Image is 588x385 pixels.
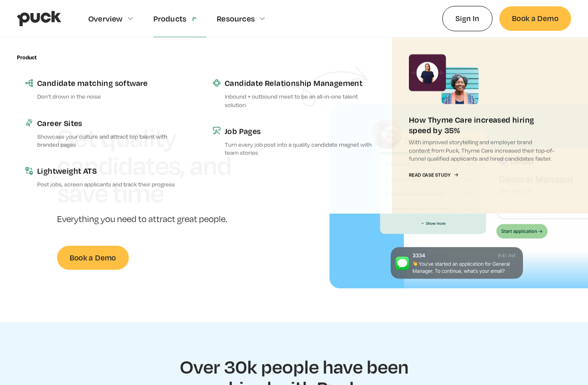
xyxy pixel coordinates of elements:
[88,14,123,23] div: Overview
[409,173,450,178] div: Read Case Study
[37,117,188,128] div: Career Sites
[37,165,188,176] div: Lightweight ATS
[409,114,554,136] div: How Thyme Care increased hiring speed by 35%
[17,157,196,197] a: Lightweight ATSPost jobs, screen applicants and track their progress
[225,78,375,88] div: Candidate Relationship Management
[225,125,375,136] div: Job Pages
[204,69,384,117] a: Candidate Relationship ManagementInbound + outbound meet to be an all-in-one talent solution
[204,117,384,165] a: Job PagesTurn every job post into a quality candidate magnet with team stories
[57,213,258,225] p: Everything you need to attract great people.
[17,69,196,109] a: Candidate matching softwareDon’t drown in the noise
[37,78,188,88] div: Candidate matching software
[225,92,375,108] p: Inbound + outbound meet to be an all-in-one talent solution
[37,132,188,148] p: Showcase your culture and attract top talent with branded pages
[392,38,571,214] a: How Thyme Care increased hiring speed by 35%With improved storytelling and employer brand content...
[17,54,37,61] div: Product
[37,92,188,100] p: Don’t drown in the noise
[409,138,554,163] p: With improved storytelling and employer brand content from Puck, Thyme Care increased their top-o...
[57,246,129,270] a: Book a Demo
[217,14,255,23] div: Resources
[37,180,188,188] p: Post jobs, screen applicants and track their progress
[499,6,571,30] a: Book a Demo
[442,6,493,31] a: Sign In
[153,14,187,23] div: Products
[225,140,375,156] p: Turn every job post into a quality candidate magnet with team stories
[17,109,196,157] a: Career SitesShowcase your culture and attract top talent with branded pages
